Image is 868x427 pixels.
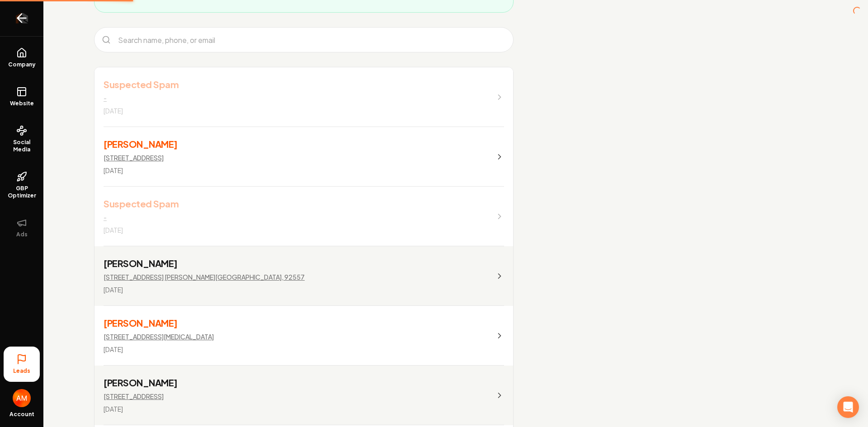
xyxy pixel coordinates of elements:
[5,61,39,68] span: Company
[4,139,40,153] span: Social Media
[4,40,40,75] a: Company
[94,187,513,246] a: Suspected Spam-[DATE]
[4,164,40,206] a: GBP Optimizer
[104,405,123,413] span: [DATE]
[104,107,123,115] span: [DATE]
[13,389,31,407] img: Aidan Martinez
[104,332,214,341] p: [STREET_ADDRESS][MEDICAL_DATA]
[104,226,123,234] span: [DATE]
[104,257,305,270] h3: [PERSON_NAME]
[104,286,123,294] span: [DATE]
[13,231,31,238] span: Ads
[6,100,38,107] span: Website
[94,127,513,187] a: [PERSON_NAME][STREET_ADDRESS][DATE]
[94,246,513,306] a: [PERSON_NAME][STREET_ADDRESS] [PERSON_NAME][GEOGRAPHIC_DATA], 92557[DATE]
[837,396,859,418] div: Open Intercom Messenger
[104,317,214,329] h3: [PERSON_NAME]
[104,138,178,150] h3: [PERSON_NAME]
[4,79,40,114] a: Website
[104,392,164,401] p: [STREET_ADDRESS]
[4,118,40,160] a: Social Media
[113,29,509,51] input: Search name, phone, or email
[9,411,34,418] span: Account
[104,166,123,174] span: [DATE]
[94,67,513,127] a: Suspected Spam-[DATE]
[4,185,40,199] span: GBP Optimizer
[104,197,179,210] h3: Suspected Spam
[104,345,123,353] span: [DATE]
[104,78,179,91] h3: Suspected Spam
[104,153,164,162] p: [STREET_ADDRESS]
[104,94,107,103] p: -
[104,376,178,389] h3: [PERSON_NAME]
[4,210,40,245] button: Ads
[94,306,513,366] a: [PERSON_NAME][STREET_ADDRESS][MEDICAL_DATA][DATE]
[13,385,31,407] button: Open user button
[104,272,305,282] p: [STREET_ADDRESS] [PERSON_NAME][GEOGRAPHIC_DATA], 92557
[94,366,513,425] a: [PERSON_NAME][STREET_ADDRESS][DATE]
[104,213,107,222] p: -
